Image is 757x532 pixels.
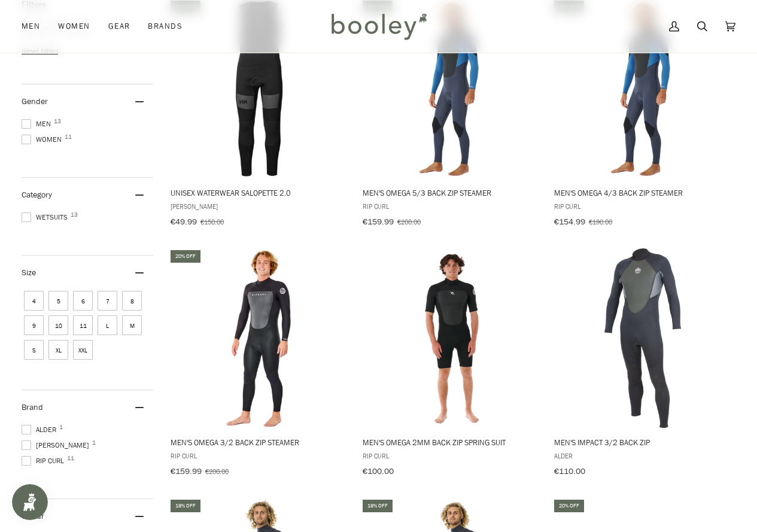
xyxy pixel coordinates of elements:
span: Women [22,134,65,145]
span: 13 [71,212,78,218]
span: [PERSON_NAME] [171,201,347,211]
span: €190.00 [589,217,612,227]
span: Women [58,20,90,32]
span: Size: L [98,315,117,335]
span: Brands [148,20,183,32]
a: Men's Omega 2mm Back Zip Spring Suit [361,248,541,481]
span: Rip Curl [363,201,539,211]
img: Men's Impact 3/2 Black / Deep Grey - Booley Galway [553,248,732,428]
span: Alder [554,451,731,461]
span: Brand [22,402,43,413]
span: Gear [108,20,130,32]
span: Unisex WaterWear Salopette 2.0 [171,187,347,198]
span: Size: 11 [73,315,93,335]
span: Size [22,267,36,278]
div: 19% off [171,500,200,512]
span: Men's Impact 3/2 Back Zip [554,437,731,448]
span: Men's Omega 2mm Back Zip Spring Suit [363,437,539,448]
span: €200.00 [397,217,421,227]
span: Category [22,189,52,200]
span: Size: XXL [73,340,93,360]
span: Gender [22,96,48,107]
span: Men [22,20,40,32]
span: €200.00 [205,466,229,476]
span: Size: S [24,340,44,360]
a: Men's Omega 3/2 Back Zip Steamer [169,248,349,481]
img: Rip Curl Men's Omega 3/2 Back Zip Steamer Black - Booley Galway [169,248,349,428]
div: 20% off [171,250,200,263]
span: Size: 10 [48,315,68,335]
span: Size: 7 [98,291,117,311]
span: Rip Curl [363,451,539,461]
span: 11 [67,455,74,461]
span: 1 [92,440,96,446]
span: €159.99 [171,466,202,477]
span: Rip Curl [22,455,68,466]
div: 20% off [554,500,584,512]
span: Size: XL [48,340,68,360]
span: Size: 8 [122,291,142,311]
span: €49.99 [171,216,197,227]
span: Rip Curl [171,451,347,461]
span: €150.00 [200,217,224,227]
span: Size: M [122,315,142,335]
span: Alder [22,424,60,435]
span: 11 [65,134,72,140]
div: 19% off [363,500,393,512]
span: €100.00 [363,466,394,477]
span: 1 [59,424,63,430]
span: Size: 9 [24,315,44,335]
span: [PERSON_NAME] [22,440,93,451]
span: Size: 6 [73,291,93,311]
span: Size: 4 [24,291,44,311]
span: €159.99 [363,216,394,227]
span: Men [22,118,54,129]
span: Men's Omega 5/3 Back Zip Steamer [363,187,539,198]
iframe: Button to open loyalty program pop-up [12,484,48,520]
span: Size: 5 [48,291,68,311]
img: Rip Curl Men's Omega 2mm Back Zip Spring Suit Black - Booley Galway [361,248,541,428]
span: Wetsuits [22,212,71,223]
span: Rip Curl [554,201,731,211]
span: Men's Omega 3/2 Back Zip Steamer [171,437,347,448]
span: €154.99 [554,216,585,227]
span: €110.00 [554,466,585,477]
span: 13 [54,118,61,124]
img: Booley [326,9,431,44]
span: Men's Omega 4/3 Back Zip Steamer [554,187,731,198]
a: Men's Impact 3/2 Back Zip [552,248,732,481]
